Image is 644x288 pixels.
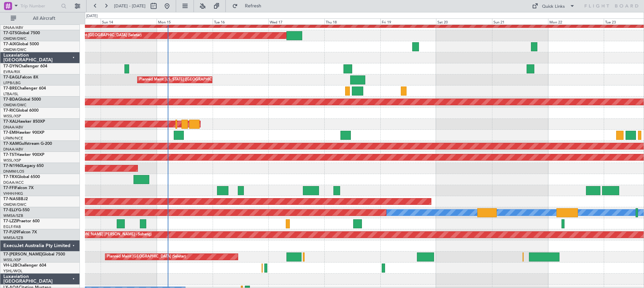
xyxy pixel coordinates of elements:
[86,13,98,19] div: [DATE]
[3,264,46,268] a: VH-L2BChallenger 604
[3,80,21,85] a: LFPB/LBG
[107,252,186,262] div: Planned Maint [GEOGRAPHIC_DATA] (Seletar)
[3,208,30,212] a: T7-ELLYG-550
[17,16,71,21] span: All Aircraft
[3,75,38,79] a: T7-EAGLFalcon 8X
[20,1,59,11] input: Trip Number
[3,75,20,79] span: T7-EAGL
[542,3,565,10] div: Quick Links
[3,131,44,135] a: T7-EMIHawker 900XP
[3,230,18,234] span: T7-PJ29
[3,252,65,256] a: T7-[PERSON_NAME]Global 7500
[3,197,18,201] span: T7-NAS
[3,120,45,124] a: T7-XALHawker 850XP
[3,158,21,163] a: WSSL/XSP
[213,18,269,24] div: Tue 16
[3,42,16,46] span: T7-AIX
[3,230,37,234] a: T7-PJ29Falcon 7X
[3,219,40,223] a: T7-LZZIPraetor 600
[3,186,34,190] a: T7-FFIFalcon 7X
[3,219,17,223] span: T7-LZZI
[3,87,17,91] span: T7-BRE
[157,18,213,24] div: Mon 15
[3,264,17,268] span: VH-L2B
[3,31,40,35] a: T7-GTSGlobal 7500
[3,131,16,135] span: T7-EMI
[3,153,44,157] a: T7-TSTHawker 900XP
[3,191,23,196] a: VHHH/HKG
[436,18,492,24] div: Sat 20
[3,98,41,102] a: T7-BDAGlobal 5000
[3,164,44,168] a: T7-N1960Legacy 650
[3,213,23,218] a: WMSA/SZB
[3,87,46,91] a: T7-BREChallenger 604
[3,25,23,30] a: DNAA/ABV
[268,18,324,24] div: Wed 17
[3,92,18,97] a: LTBA/ISL
[548,18,604,24] div: Mon 22
[3,164,22,168] span: T7-N1960
[529,1,578,11] button: Quick Links
[3,208,18,212] span: T7-ELLY
[3,47,26,52] a: OMDW/DWC
[114,3,146,9] span: [DATE] - [DATE]
[3,64,18,68] span: T7-DYN
[3,175,17,179] span: T7-TRX
[3,169,24,174] a: DNMM/LOS
[3,180,24,185] a: DGAA/ACC
[3,147,23,152] a: DNAA/ABV
[3,269,22,274] a: YSHL/WOL
[3,186,15,190] span: T7-FFI
[101,18,157,24] div: Sun 14
[3,103,26,108] a: OMDW/DWC
[7,13,73,24] button: All Aircraft
[3,125,23,130] a: DNAA/ABV
[3,98,18,102] span: T7-BDA
[3,69,20,74] a: EVRA/RIX
[3,202,26,207] a: OMDW/DWC
[3,142,52,146] a: T7-XAMGulfstream G-200
[492,18,548,24] div: Sun 21
[3,114,21,119] a: WSSL/XSP
[3,197,28,201] a: T7-NASBBJ2
[3,31,17,35] span: T7-GTS
[380,18,436,24] div: Fri 19
[3,153,16,157] span: T7-TST
[3,36,26,41] a: OMDW/DWC
[139,75,225,85] div: Planned Maint [US_STATE] ([GEOGRAPHIC_DATA])
[3,257,21,263] a: WSSL/XSP
[3,224,21,229] a: EGLF/FAB
[3,64,47,68] a: T7-DYNChallenger 604
[3,235,23,240] a: WMSA/SZB
[3,109,16,113] span: T7-RIC
[3,252,42,256] span: T7-[PERSON_NAME]
[324,18,380,24] div: Thu 18
[3,109,39,113] a: T7-RICGlobal 6000
[3,136,23,141] a: LFMN/NCE
[3,142,19,146] span: T7-XAM
[68,31,142,41] div: AOG Maint [GEOGRAPHIC_DATA] (Seletar)
[3,175,40,179] a: T7-TRXGlobal 6500
[3,42,39,46] a: T7-AIXGlobal 5000
[229,1,269,11] button: Refresh
[239,4,267,8] span: Refresh
[3,120,17,124] span: T7-XAL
